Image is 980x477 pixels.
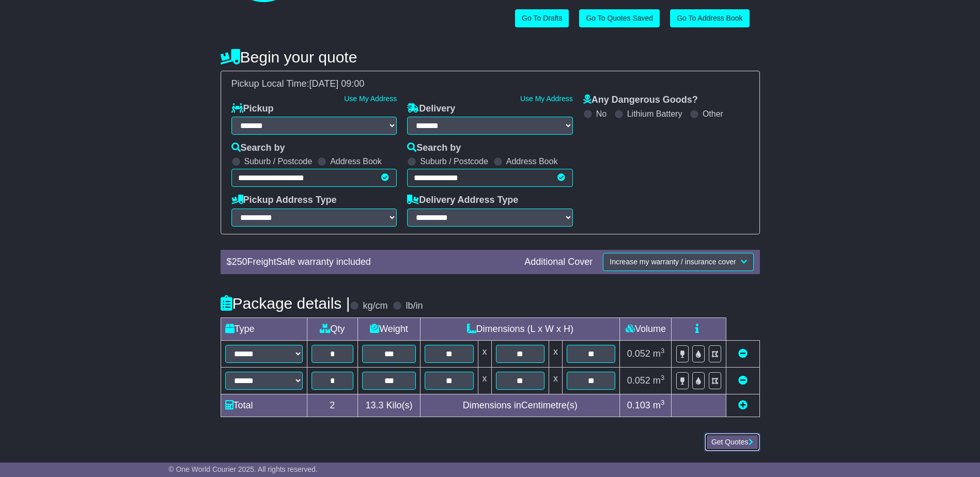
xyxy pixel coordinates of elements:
label: Address Book [506,156,558,166]
td: Volume [620,317,672,340]
td: Qty [307,317,358,340]
span: 250 [232,257,247,267]
td: x [478,340,491,367]
label: No [596,109,606,119]
a: Use My Address [520,94,573,103]
td: Total [221,394,307,417]
td: Dimensions (L x W x H) [421,317,620,340]
span: 0.052 [627,375,650,386]
a: Go To Drafts [515,9,569,27]
label: Pickup Address Type [231,195,337,206]
label: Suburb / Postcode [244,156,313,166]
span: m [653,348,665,359]
label: Suburb / Postcode [420,156,488,166]
a: Go To Quotes Saved [579,9,660,27]
div: Pickup Local Time: [226,78,754,90]
label: Search by [231,142,285,154]
span: m [653,375,665,386]
a: Use My Address [344,94,397,103]
span: [DATE] 09:00 [309,78,365,89]
label: Lithium Battery [627,109,682,119]
a: Add new item [738,400,748,410]
td: x [549,340,562,367]
td: x [549,367,562,394]
td: x [478,367,491,394]
a: Go To Address Book [670,9,749,27]
button: Increase my warranty / insurance cover [603,253,753,271]
h4: Package details | [221,295,350,312]
sup: 3 [661,399,665,406]
button: Get Quotes [705,433,760,451]
label: Other [703,109,723,119]
a: Remove this item [738,348,748,359]
label: Any Dangerous Goods? [583,94,698,106]
td: Dimensions in Centimetre(s) [421,394,620,417]
span: 0.103 [627,400,650,410]
label: Search by [407,142,461,154]
label: Pickup [231,103,274,115]
label: Delivery [407,103,455,115]
label: Delivery Address Type [407,195,518,206]
span: © One World Courier 2025. All rights reserved. [168,465,318,473]
div: $ FreightSafe warranty included [222,257,520,268]
span: 13.3 [365,400,383,410]
a: Remove this item [738,375,748,386]
label: kg/cm [363,300,387,312]
h4: Begin your quote [221,49,760,66]
sup: 3 [661,347,665,355]
td: Kilo(s) [358,394,421,417]
span: m [653,400,665,410]
td: Weight [358,317,421,340]
div: Additional Cover [519,257,598,268]
label: Address Book [330,156,382,166]
td: 2 [307,394,358,417]
label: lb/in [406,300,423,312]
span: Increase my warranty / insurance cover [610,258,736,266]
span: 0.052 [627,348,650,359]
sup: 3 [661,374,665,381]
td: Type [221,317,307,340]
